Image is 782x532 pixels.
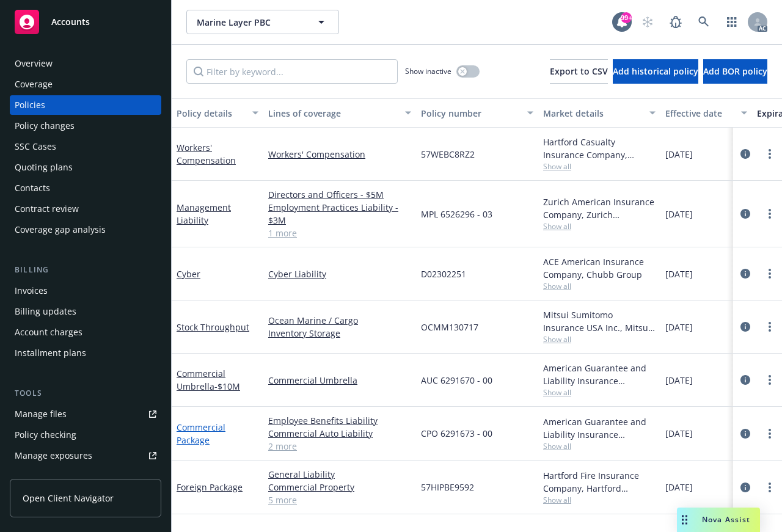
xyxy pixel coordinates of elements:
[613,59,698,84] button: Add historical policy
[543,221,656,231] span: Show all
[692,10,716,34] a: Search
[738,206,753,221] a: circleInformation
[665,427,693,440] span: [DATE]
[177,368,240,392] a: Commercial Umbrella
[720,10,744,34] a: Switch app
[762,266,777,281] a: more
[738,373,753,387] a: circleInformation
[268,227,411,239] a: 1 more
[421,148,475,161] span: 57WEBC8RZ2
[543,495,656,505] span: Show all
[421,268,466,280] span: D02302251
[15,467,95,486] div: Manage certificates
[15,425,76,445] div: Policy checking
[665,481,693,494] span: [DATE]
[738,266,753,281] a: circleInformation
[10,302,161,321] a: Billing updates
[23,492,114,505] span: Open Client Navigator
[177,481,243,493] a: Foreign Package
[660,98,752,128] button: Effective date
[538,98,660,128] button: Market details
[677,508,692,532] div: Drag to move
[10,137,161,156] a: SSC Cases
[543,107,642,120] div: Market details
[543,334,656,344] span: Show all
[268,414,411,427] a: Employee Benefits Liability
[421,321,478,333] span: OCMM130717
[10,220,161,239] a: Coverage gap analysis
[665,321,693,333] span: [DATE]
[15,199,79,219] div: Contract review
[10,446,161,465] a: Manage exposures
[177,421,225,446] a: Commercial Package
[702,514,750,525] span: Nova Assist
[703,65,767,77] span: Add BOR policy
[15,302,76,321] div: Billing updates
[10,158,161,177] a: Quoting plans
[550,59,608,84] button: Export to CSV
[738,480,753,495] a: circleInformation
[613,65,698,77] span: Add historical policy
[738,147,753,161] a: circleInformation
[421,374,492,387] span: AUC 6291670 - 00
[268,427,411,440] a: Commercial Auto Liability
[665,208,693,220] span: [DATE]
[543,195,656,221] div: Zurich American Insurance Company, Zurich Insurance Group, CRC Group
[10,467,161,486] a: Manage certificates
[10,116,161,136] a: Policy changes
[268,201,411,227] a: Employment Practices Liability - $3M
[762,426,777,441] a: more
[15,220,106,239] div: Coverage gap analysis
[263,98,416,128] button: Lines of coverage
[543,281,656,291] span: Show all
[177,268,200,280] a: Cyber
[268,314,411,327] a: Ocean Marine / Cargo
[51,17,90,27] span: Accounts
[15,158,73,177] div: Quoting plans
[10,178,161,198] a: Contacts
[10,54,161,73] a: Overview
[268,148,411,161] a: Workers' Compensation
[268,468,411,481] a: General Liability
[10,425,161,445] a: Policy checking
[10,264,161,276] div: Billing
[543,415,656,441] div: American Guarantee and Liability Insurance Company, Zurich Insurance Group
[197,16,302,29] span: Marine Layer PBC
[405,66,451,76] span: Show inactive
[762,147,777,161] a: more
[268,440,411,453] a: 2 more
[15,54,53,73] div: Overview
[10,95,161,115] a: Policies
[15,116,75,136] div: Policy changes
[15,137,56,156] div: SSC Cases
[762,206,777,221] a: more
[268,494,411,506] a: 5 more
[268,481,411,494] a: Commercial Property
[665,107,734,120] div: Effective date
[421,107,520,120] div: Policy number
[421,427,492,440] span: CPO 6291673 - 00
[10,387,161,399] div: Tools
[177,321,249,333] a: Stock Throughput
[762,373,777,387] a: more
[703,59,767,84] button: Add BOR policy
[543,136,656,161] div: Hartford Casualty Insurance Company, Hartford Insurance Group
[10,322,161,342] a: Account charges
[15,75,53,94] div: Coverage
[10,5,161,39] a: Accounts
[762,319,777,334] a: more
[186,59,398,84] input: Filter by keyword...
[543,469,656,495] div: Hartford Fire Insurance Company, Hartford Insurance Group
[738,319,753,334] a: circleInformation
[10,343,161,363] a: Installment plans
[543,387,656,398] span: Show all
[10,199,161,219] a: Contract review
[738,426,753,441] a: circleInformation
[543,362,656,387] div: American Guarantee and Liability Insurance Company, Zurich Insurance Group
[10,281,161,301] a: Invoices
[665,148,693,161] span: [DATE]
[762,480,777,495] a: more
[663,10,688,34] a: Report a Bug
[15,446,92,465] div: Manage exposures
